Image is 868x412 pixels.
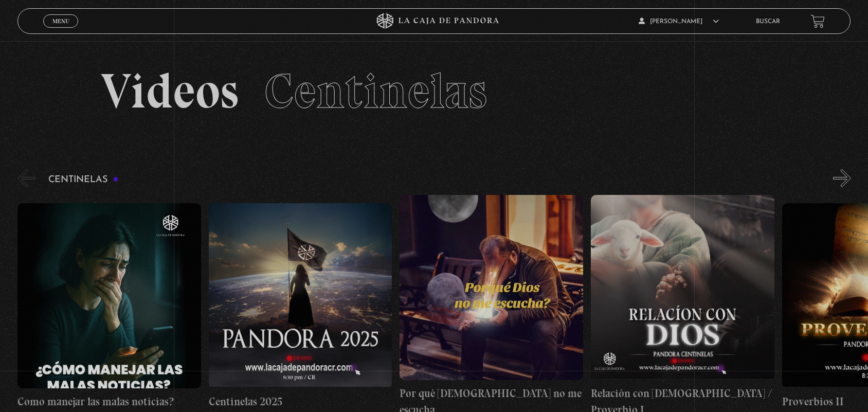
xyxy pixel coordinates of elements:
[52,18,69,24] span: Menu
[833,169,851,187] button: Next
[756,19,780,25] a: Buscar
[17,393,201,410] h4: Como manejar las malas noticias?
[49,27,73,34] span: Cerrar
[264,62,487,120] span: Centinelas
[48,175,119,185] h3: Centinelas
[17,169,35,187] button: Previous
[209,393,392,410] h4: Centinelas 2025
[639,19,719,25] span: [PERSON_NAME]
[811,14,825,28] a: View your shopping cart
[101,67,767,116] h2: Videos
